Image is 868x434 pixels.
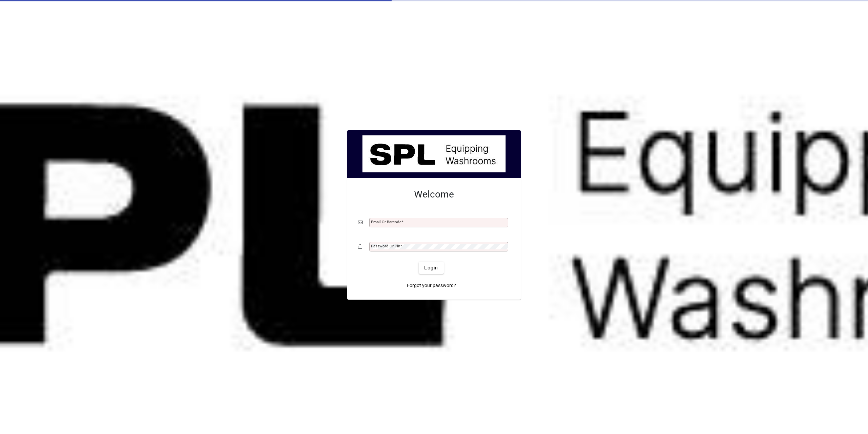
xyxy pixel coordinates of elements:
[407,282,456,289] span: Forgot your password?
[419,262,443,274] button: Login
[371,244,400,248] mat-label: Password or Pin
[424,264,438,271] span: Login
[404,279,459,291] a: Forgot your password?
[358,189,510,200] h2: Welcome
[371,220,401,224] mat-label: Email or Barcode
